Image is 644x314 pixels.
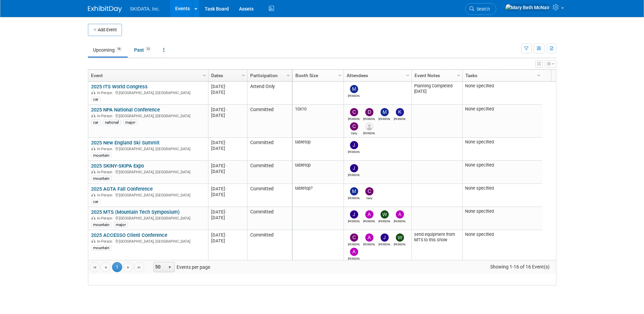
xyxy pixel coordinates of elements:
[103,120,121,125] div: national
[365,187,373,195] img: Carly Jansen
[293,138,344,161] td: tabletop
[112,262,122,272] span: 1
[250,70,288,81] a: Participation
[411,230,462,263] td: send equipment from MTS to this show
[91,107,160,113] a: 2025 NPA National Conference
[123,120,137,125] div: major
[365,233,373,242] img: Andy Shenberger
[347,70,407,81] a: Attendees
[348,130,360,135] div: Carly Jansen
[465,106,540,112] div: None specified
[247,161,292,184] td: Committed
[114,222,128,227] div: major
[91,153,111,158] div: mountain
[91,216,95,220] img: In-Person Event
[348,116,360,121] div: Christopher Archer
[396,210,404,219] img: Andreas Kranabetter
[211,112,244,118] div: [DATE]
[465,232,540,237] div: None specified
[91,192,205,198] div: [GEOGRAPHIC_DATA], [GEOGRAPHIC_DATA]
[286,73,291,78] span: Column Settings
[336,70,344,80] a: Column Settings
[97,193,114,197] span: In-Person
[225,163,226,168] span: -
[350,164,358,172] img: John Keefe
[91,169,205,175] div: [GEOGRAPHIC_DATA], [GEOGRAPHIC_DATA]
[88,6,122,13] img: ExhibitDay
[97,91,114,95] span: In-Person
[91,239,95,243] img: In-Person Event
[91,147,95,150] img: In-Person Event
[348,172,360,177] div: John Keefe
[404,70,411,80] a: Column Settings
[363,242,375,246] div: Andy Shenberger
[465,3,496,15] a: Search
[405,73,410,78] span: Column Settings
[211,145,244,151] div: [DATE]
[211,192,244,197] div: [DATE]
[456,73,461,78] span: Column Settings
[123,262,133,272] a: Go to the next page
[91,84,148,90] a: 2025 ITS World Congress
[465,162,540,168] div: None specified
[365,210,373,219] img: Andy Shenberger
[365,108,373,116] img: Damon Kessler
[247,207,292,230] td: Committed
[91,186,153,192] a: 2025 AGTA Fall Conference
[474,6,490,12] span: Search
[363,195,375,200] div: Carly Jansen
[91,199,100,204] div: car
[363,219,375,223] div: Andy Shenberger
[350,233,358,242] img: Christopher Archer
[91,140,160,146] a: 2025 New England Ski Summit
[415,70,458,81] a: Event Notes
[379,219,390,223] div: Wesley Martin
[465,139,540,145] div: None specified
[225,107,226,112] span: -
[97,170,114,174] span: In-Person
[465,83,540,89] div: None specified
[536,73,541,78] span: Column Settings
[293,184,344,207] td: tabletop?
[247,184,292,207] td: Committed
[350,122,358,130] img: Carly Jansen
[241,73,246,78] span: Column Settings
[91,97,100,102] div: car
[91,91,95,94] img: In-Person Event
[201,70,208,80] a: Column Settings
[465,209,540,214] div: None specified
[97,114,114,118] span: In-Person
[247,82,292,105] td: Attend Only
[97,216,114,221] span: In-Person
[91,146,205,152] div: [GEOGRAPHIC_DATA], [GEOGRAPHIC_DATA]
[240,70,247,80] a: Column Settings
[211,209,244,215] div: [DATE]
[293,161,344,184] td: tabletop
[134,262,144,272] a: Go to the last page
[136,265,142,270] span: Go to the last page
[211,140,244,145] div: [DATE]
[348,256,360,260] div: Andreas Kranabetter
[394,242,406,246] div: Wesley Martin
[535,70,542,80] a: Column Settings
[91,193,95,196] img: In-Person Event
[92,265,97,270] span: Go to the first page
[284,70,292,80] a: Column Settings
[211,215,244,221] div: [DATE]
[455,70,462,80] a: Column Settings
[91,90,205,95] div: [GEOGRAPHIC_DATA], [GEOGRAPHIC_DATA]
[465,70,538,81] a: Tasks
[211,70,243,81] a: Dates
[348,149,360,154] div: John Keefe
[144,47,152,52] span: 12
[97,147,114,151] span: In-Person
[350,85,358,93] img: Malloy Pohrer
[91,70,204,81] a: Event
[348,219,360,223] div: John Keefe
[211,89,244,95] div: [DATE]
[91,120,100,125] div: car
[396,108,404,116] img: Keith Lynch
[211,232,244,238] div: [DATE]
[379,116,390,121] div: Malloy Pohrer
[91,114,95,117] img: In-Person Event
